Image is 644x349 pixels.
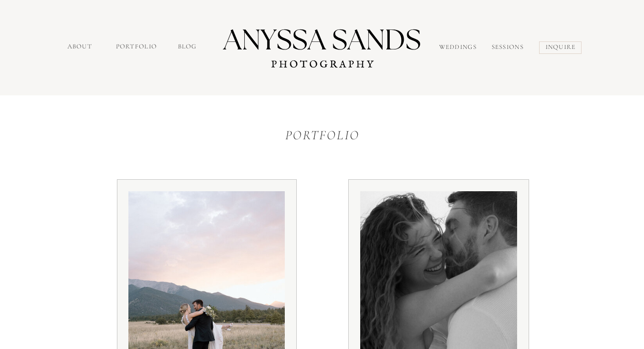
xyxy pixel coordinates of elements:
a: portfolio [116,42,159,53]
a: inquire [546,42,578,54]
a: Weddings [439,42,481,54]
a: Blog [178,42,201,53]
a: sessions [492,42,528,54]
a: about [67,42,95,53]
i: portfolio [285,127,360,143]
